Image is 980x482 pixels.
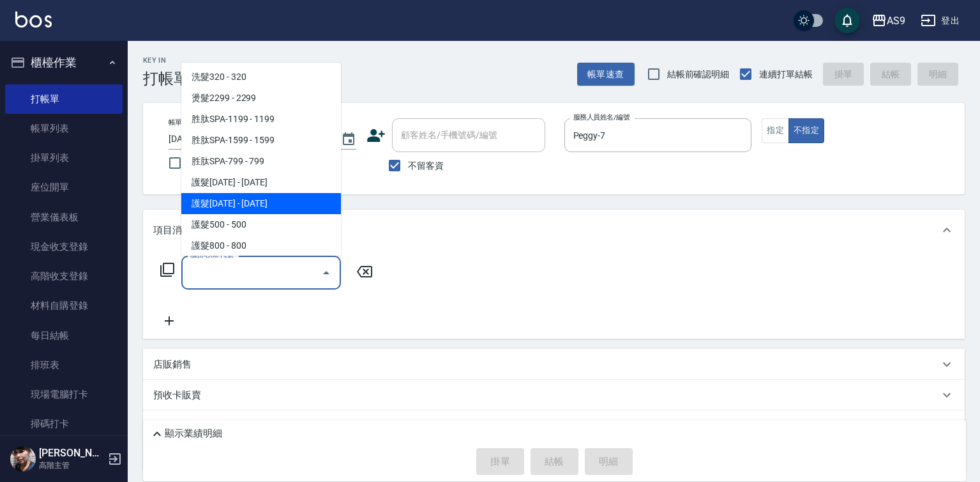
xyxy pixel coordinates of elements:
[5,143,123,173] a: 掛單列表
[143,210,965,251] div: 項目消費
[153,224,192,237] p: 項目消費
[5,321,123,350] a: 每日結帳
[5,350,123,380] a: 排班表
[762,118,789,143] button: 指定
[5,291,123,320] a: 材料自購登錄
[788,118,824,143] button: 不指定
[577,63,635,86] button: 帳單速查
[5,203,123,232] a: 營業儀表板
[143,380,965,410] div: 預收卡販賣
[333,124,364,155] button: Choose date, selected date is 2025-09-12
[181,130,341,151] span: 胜肽SPA-1599 - 1599
[181,151,341,172] span: 胜肽SPA-799 - 799
[887,13,905,29] div: AS9
[39,460,104,471] p: 高階主管
[39,447,104,460] h5: [PERSON_NAME]
[408,159,444,173] span: 不留客資
[667,68,730,81] span: 結帳前確認明細
[916,9,965,33] button: 登出
[181,172,341,193] span: 護髮[DATE] - [DATE]
[143,70,189,88] h3: 打帳單
[181,66,341,88] span: 洗髮320 - 320
[5,232,123,261] a: 現金收支登錄
[573,113,629,122] label: 服務人員姓名/編號
[153,419,217,433] p: 其他付款方式
[5,261,123,291] a: 高階收支登錄
[153,389,201,402] p: 預收卡販賣
[5,173,123,202] a: 座位開單
[181,214,341,235] span: 護髮500 - 500
[5,380,123,409] a: 現場電腦打卡
[834,8,860,33] button: save
[181,88,341,109] span: 燙髮2299 - 2299
[165,427,222,440] p: 顯示業績明細
[5,409,123,439] a: 掃碼打卡
[5,84,123,114] a: 打帳單
[866,8,910,34] button: AS9
[10,446,36,472] img: Person
[169,128,328,150] input: YYYY/MM/DD hh:mm
[316,263,336,283] button: Close
[143,56,189,65] h2: Key In
[181,109,341,130] span: 胜肽SPA-1199 - 1199
[181,235,341,256] span: 護髮800 - 800
[153,358,192,371] p: 店販銷售
[759,68,813,81] span: 連續打單結帳
[143,349,965,380] div: 店販銷售
[169,118,195,127] label: 帳單日期
[15,12,52,27] img: Logo
[5,46,123,79] button: 櫃檯作業
[5,114,123,143] a: 帳單列表
[143,410,965,441] div: 其他付款方式
[181,193,341,214] span: 護髮[DATE] - [DATE]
